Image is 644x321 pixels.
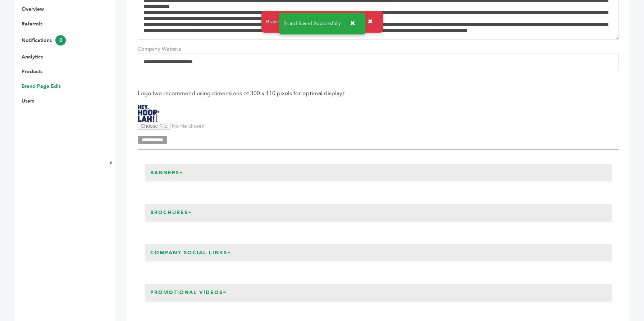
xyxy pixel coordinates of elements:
[138,89,619,97] span: Logo (we recommend using dimensions of 300 x 110 pixels for optimal display):
[266,18,358,25] span: Brand Page Edits Approved Successfully
[283,21,341,26] span: Brand Saved Successfully
[138,105,159,122] img: Hey, HOOPLAH!
[145,204,197,222] h3: Brochures
[22,83,60,90] a: Brand Page Edit
[22,98,34,104] a: Users
[145,244,237,262] h3: Company Social Links
[344,16,361,31] button: ✖
[22,20,42,27] a: Referrals
[22,53,43,60] a: Analytics
[22,68,42,75] a: Products
[145,284,232,302] h3: Promotional Videos
[145,164,189,182] h3: Banners
[362,14,378,29] button: ✖
[22,6,44,13] a: Overview
[138,46,188,53] label: Company Website
[55,35,66,46] span: 0
[22,37,66,44] a: Notifications0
